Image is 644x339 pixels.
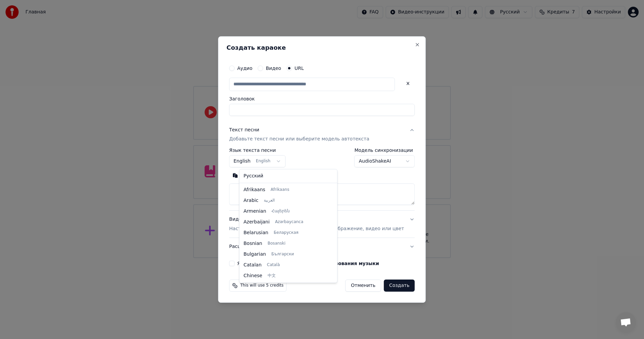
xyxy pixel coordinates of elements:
span: Chinese [244,272,262,279]
span: العربية [264,198,275,203]
span: Catalan [244,262,262,268]
span: Azerbaijani [244,219,270,225]
span: Azərbaycanca [275,219,303,225]
span: Bosnian [244,240,262,247]
span: Беларуская [274,230,299,236]
span: 中文 [268,273,276,279]
span: Български [271,252,294,257]
span: Afrikaans [244,186,265,193]
span: Afrikaans [271,187,289,193]
span: Belarusian [244,229,268,236]
span: Català [267,262,280,268]
span: Հայերեն [272,209,290,214]
span: Bulgarian [244,251,266,258]
span: Arabic [244,197,258,204]
span: Bosanski [268,241,285,246]
span: Armenian [244,208,266,215]
span: Русский [244,173,263,179]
